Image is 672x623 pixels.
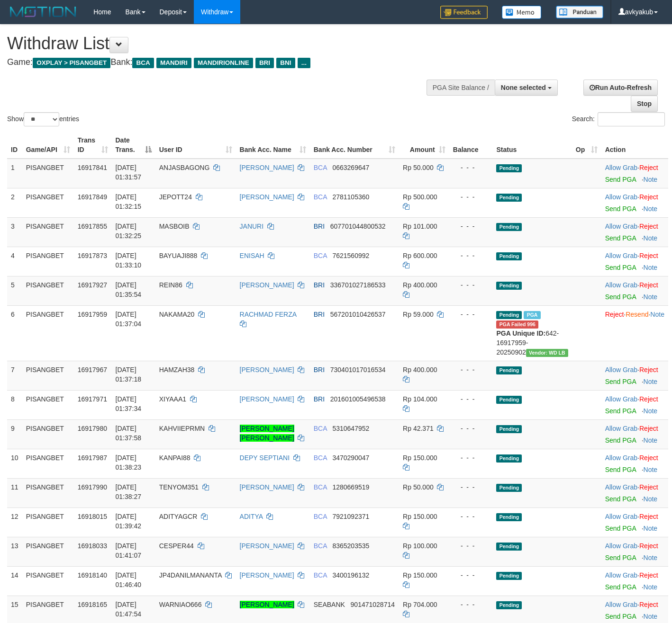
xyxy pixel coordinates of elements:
[605,483,639,491] span: ·
[298,58,310,68] span: ...
[78,425,107,432] span: 16917980
[7,419,22,449] td: 9
[605,222,639,230] span: ·
[605,366,637,374] a: Allow Grab
[644,583,658,591] a: Note
[453,192,489,202] div: - - -
[7,449,22,478] td: 10
[605,571,639,579] span: ·
[314,164,327,171] span: BCA
[605,252,639,259] span: ·
[605,436,636,444] a: Send PGA
[78,252,107,259] span: 16917873
[644,554,658,561] a: Note
[332,542,369,550] span: Copy 8365203535 to clipboard
[605,366,639,374] span: ·
[332,454,369,462] span: Copy 3470290047 to clipboard
[74,132,112,159] th: Trans ID: activate to sort column ascending
[650,311,664,318] a: Note
[116,366,142,383] span: [DATE] 01:37:18
[240,395,294,403] a: [PERSON_NAME]
[159,252,198,259] span: BAYUAJI888
[78,164,107,171] span: 16917841
[78,454,107,462] span: 16917987
[332,571,369,579] span: Copy 3400196132 to clipboard
[427,80,495,96] div: PGA Site Balance /
[22,566,74,596] td: PISANGBET
[351,601,395,608] span: Copy 901471028714 to clipboard
[605,571,637,579] a: Allow Grab
[605,554,636,561] a: Send PGA
[453,222,489,231] div: - - -
[492,132,572,159] th: Status
[240,311,297,318] a: RACHMAD FERZA
[22,507,74,537] td: PISANGBET
[240,483,294,491] a: [PERSON_NAME]
[644,495,658,503] a: Note
[496,513,522,521] span: Pending
[116,311,142,328] span: [DATE] 01:37:04
[605,193,637,201] a: Allow Grab
[639,425,658,432] a: Reject
[330,222,386,230] span: Copy 607701044800532 to clipboard
[639,513,658,520] a: Reject
[453,424,489,433] div: - - -
[639,601,658,608] a: Reject
[159,193,192,201] span: JEPOTT24
[639,281,658,289] a: Reject
[399,132,449,159] th: Amount: activate to sort column ascending
[332,164,369,171] span: Copy 0663269647 to clipboard
[78,513,107,520] span: 16918015
[7,34,438,53] h1: Withdraw List
[601,419,668,449] td: ·
[496,311,522,319] span: Pending
[159,164,210,171] span: ANJASBAGONG
[7,276,22,305] td: 5
[276,58,295,68] span: BNI
[605,311,624,318] a: Reject
[601,305,668,361] td: · ·
[22,305,74,361] td: PISANGBET
[332,483,369,491] span: Copy 1280669519 to clipboard
[78,311,107,318] span: 16917959
[240,513,263,520] a: ADITYA
[601,537,668,566] td: ·
[605,454,637,462] a: Allow Grab
[453,280,489,290] div: - - -
[314,425,327,432] span: BCA
[605,293,636,301] a: Send PGA
[496,252,522,260] span: Pending
[644,205,658,213] a: Note
[605,425,637,432] a: Allow Grab
[601,566,668,596] td: ·
[403,483,434,491] span: Rp 50.000
[605,601,637,608] a: Allow Grab
[78,601,107,608] span: 16918165
[7,361,22,390] td: 7
[314,193,327,201] span: BCA
[78,281,107,289] span: 16917927
[502,6,542,19] img: Button%20Memo.svg
[7,5,79,19] img: MOTION_logo.png
[644,293,658,301] a: Note
[78,395,107,403] span: 16917971
[601,276,668,305] td: ·
[314,311,325,318] span: BRI
[605,466,636,473] a: Send PGA
[605,164,639,171] span: ·
[496,396,522,404] span: Pending
[601,390,668,419] td: ·
[601,449,668,478] td: ·
[403,252,437,259] span: Rp 600.000
[453,163,489,172] div: - - -
[314,366,325,374] span: BRI
[639,193,658,201] a: Reject
[7,217,22,247] td: 3
[605,176,636,183] a: Send PGA
[453,482,489,492] div: - - -
[496,572,522,580] span: Pending
[314,252,327,259] span: BCA
[314,454,327,462] span: BCA
[240,571,294,579] a: [PERSON_NAME]
[7,537,22,566] td: 13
